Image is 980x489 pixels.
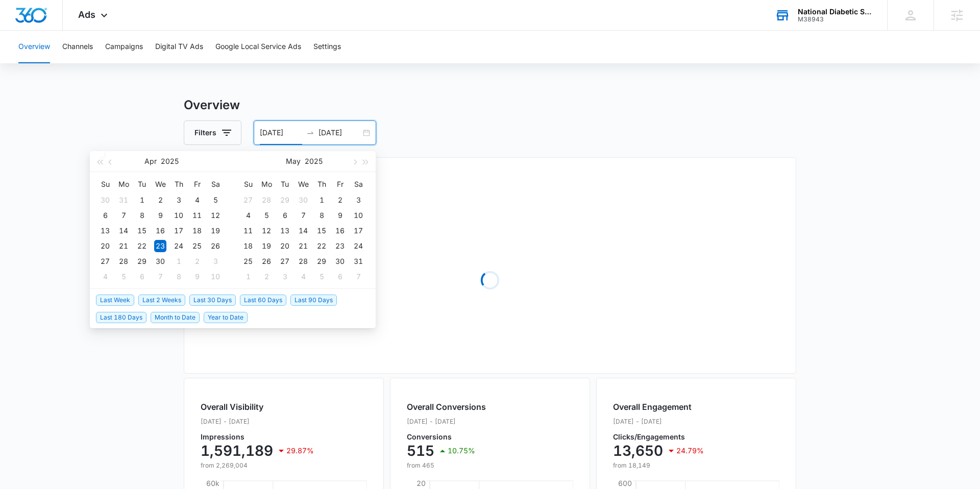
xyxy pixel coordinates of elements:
[613,433,704,441] p: Clicks/Engagements
[144,151,157,172] button: Apr
[188,223,206,238] td: 2025-04-18
[173,255,185,267] div: 1
[154,271,166,283] div: 7
[312,254,331,269] td: 2025-05-29
[613,401,704,413] h2: Overall Engagement
[286,447,314,454] p: 29.87%
[96,312,146,323] span: Last 180 Days
[96,223,114,238] td: 2025-04-13
[206,254,225,269] td: 2025-05-03
[206,238,225,254] td: 2025-04-26
[290,295,337,306] span: Last 90 Days
[173,271,185,283] div: 8
[279,271,291,283] div: 3
[173,209,185,222] div: 10
[315,255,328,267] div: 29
[117,209,130,222] div: 7
[209,255,222,267] div: 3
[294,192,312,208] td: 2025-04-30
[114,269,133,284] td: 2025-05-05
[209,240,222,252] div: 26
[188,176,206,192] th: Fr
[201,401,314,413] h2: Overall Visibility
[96,295,134,306] span: Last Week
[312,176,331,192] th: Th
[191,240,203,252] div: 25
[352,240,364,252] div: 24
[331,192,349,208] td: 2025-05-02
[151,223,169,238] td: 2025-04-16
[105,31,143,63] button: Campaigns
[276,192,294,208] td: 2025-04-29
[297,255,309,267] div: 28
[260,127,302,138] input: Start date
[334,194,346,206] div: 2
[136,271,148,283] div: 6
[201,461,314,470] p: from 2,269,004
[276,254,294,269] td: 2025-05-27
[315,240,328,252] div: 22
[154,209,166,222] div: 9
[99,194,111,206] div: 30
[136,209,148,222] div: 8
[184,120,241,145] button: Filters
[407,417,486,426] p: [DATE] - [DATE]
[215,31,301,63] button: Google Local Service Ads
[136,194,148,206] div: 1
[294,269,312,284] td: 2025-06-04
[114,208,133,223] td: 2025-04-07
[169,238,188,254] td: 2025-04-24
[96,238,114,254] td: 2025-04-20
[294,238,312,254] td: 2025-05-21
[99,255,111,267] div: 27
[169,269,188,284] td: 2025-05-08
[191,271,203,283] div: 9
[206,192,225,208] td: 2025-04-05
[169,208,188,223] td: 2025-04-10
[331,269,349,284] td: 2025-06-06
[155,31,203,63] button: Digital TV Ads
[151,269,169,284] td: 2025-05-07
[306,129,314,137] span: swap-right
[297,225,309,237] div: 14
[99,271,111,283] div: 4
[407,443,434,459] p: 515
[297,209,309,222] div: 7
[114,176,133,192] th: Mo
[257,176,276,192] th: Mo
[334,271,346,283] div: 6
[169,254,188,269] td: 2025-05-01
[448,447,475,454] p: 10.75%
[154,225,166,237] div: 16
[99,225,111,237] div: 13
[117,225,130,237] div: 14
[169,192,188,208] td: 2025-04-03
[315,271,328,283] div: 5
[407,401,486,413] h2: Overall Conversions
[257,254,276,269] td: 2025-05-26
[206,479,219,487] tspan: 60k
[191,255,203,267] div: 2
[239,269,257,284] td: 2025-06-01
[239,208,257,223] td: 2025-05-04
[133,223,151,238] td: 2025-04-15
[276,238,294,254] td: 2025-05-20
[294,254,312,269] td: 2025-05-28
[133,176,151,192] th: Tu
[279,255,291,267] div: 27
[117,255,130,267] div: 28
[312,192,331,208] td: 2025-05-01
[312,208,331,223] td: 2025-05-08
[133,269,151,284] td: 2025-05-06
[191,225,203,237] div: 18
[242,194,254,206] div: 27
[151,312,200,323] span: Month to Date
[133,192,151,208] td: 2025-04-01
[191,209,203,222] div: 11
[99,209,111,222] div: 6
[151,254,169,269] td: 2025-04-30
[312,269,331,284] td: 2025-06-05
[189,295,236,306] span: Last 30 Days
[334,240,346,252] div: 23
[133,238,151,254] td: 2025-04-22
